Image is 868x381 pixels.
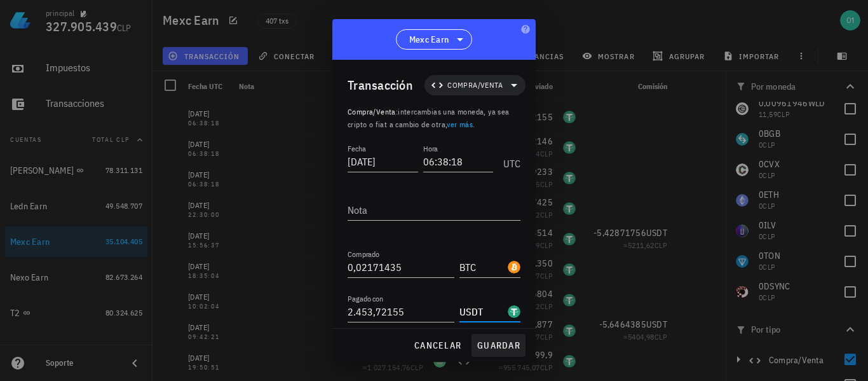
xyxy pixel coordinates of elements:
[348,144,366,153] label: Fecha
[508,261,520,274] div: BTC-icon
[459,257,505,277] input: Moneda
[447,79,503,92] span: Compra/Venta
[414,340,461,351] span: cancelar
[423,144,438,153] label: Hora
[447,120,473,129] a: ver más
[477,340,520,351] span: guardar
[348,107,396,116] span: Compra/Venta
[348,75,413,95] div: Transacción
[409,33,449,46] span: Mexc Earn
[348,249,379,259] label: Comprado
[508,305,520,318] div: USDT-icon
[459,301,505,322] input: Moneda
[471,334,526,357] button: guardar
[409,334,466,357] button: cancelar
[348,107,510,129] span: intercambias una moneda, ya sea cripto o fiat a cambio de otra, .
[498,144,520,176] div: UTC
[348,294,383,303] label: Pagado con
[348,106,520,131] p: :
